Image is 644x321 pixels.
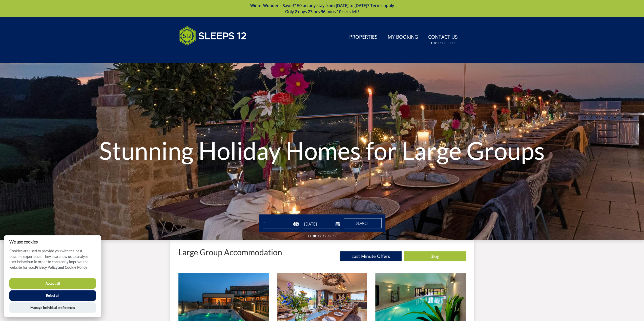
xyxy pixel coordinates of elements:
[4,248,101,274] p: Cookies are used to provide you with the best possible experience. They also allow us to analyse ...
[178,248,282,257] p: Large Group Accommodation
[9,302,96,313] button: Manage Individual preferences
[426,32,460,48] a: Contact Us01823 665500
[176,52,229,56] iframe: Customer reviews powered by Trustpilot
[386,32,420,43] a: My Booking
[344,218,382,228] button: Search
[356,221,369,226] span: Search
[285,9,359,14] span: Only 2 days 23 hrs 36 mins 10 secs left!
[347,32,380,43] a: Properties
[431,40,454,45] small: 01823 665500
[35,265,87,269] a: Privacy Policy and Cookie Policy
[9,278,96,289] button: Accept all
[4,239,101,244] h2: We use cookies
[178,23,247,48] img: Sleeps 12
[9,290,96,301] button: Reject all
[303,220,340,228] input: Arrival Date
[340,251,402,261] a: Last Minute Offers
[97,127,548,174] h1: Stunning Holiday Homes for Large Groups
[404,251,466,261] a: Blog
